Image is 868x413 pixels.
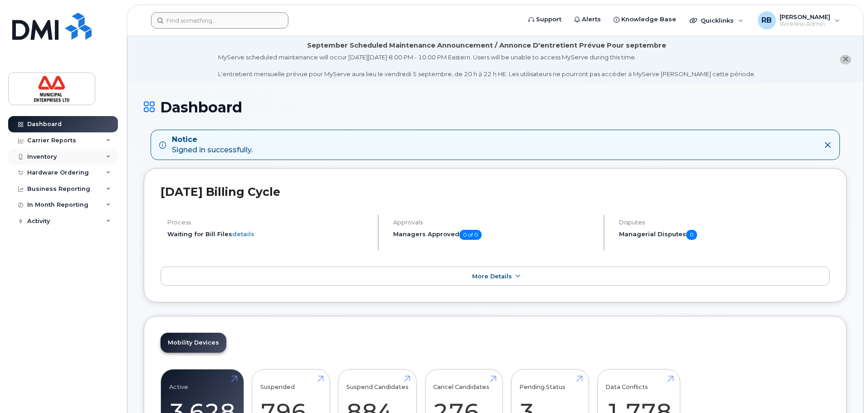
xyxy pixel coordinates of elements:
h4: Process [167,219,370,226]
h4: Approvals [393,219,596,226]
button: close notification [840,55,851,64]
span: 0 of 0 [459,230,482,240]
li: Waiting for Bill Files [167,230,370,238]
h2: [DATE] Billing Cycle [161,185,830,199]
h4: Disputes [619,219,830,226]
span: 0 [686,230,697,240]
h1: Dashboard [144,99,847,115]
strong: Notice [172,135,253,145]
span: More Details [472,273,512,280]
div: September Scheduled Maintenance Announcement / Annonce D'entretient Prévue Pour septembre [307,41,666,50]
a: Mobility Devices [161,333,226,353]
div: Signed in successfully. [172,135,253,155]
div: MyServe scheduled maintenance will occur [DATE][DATE] 8:00 PM - 10:00 PM Eastern. Users will be u... [218,53,756,78]
h5: Managerial Disputes [619,230,830,240]
h5: Managers Approved [393,230,596,240]
a: details [232,230,254,238]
